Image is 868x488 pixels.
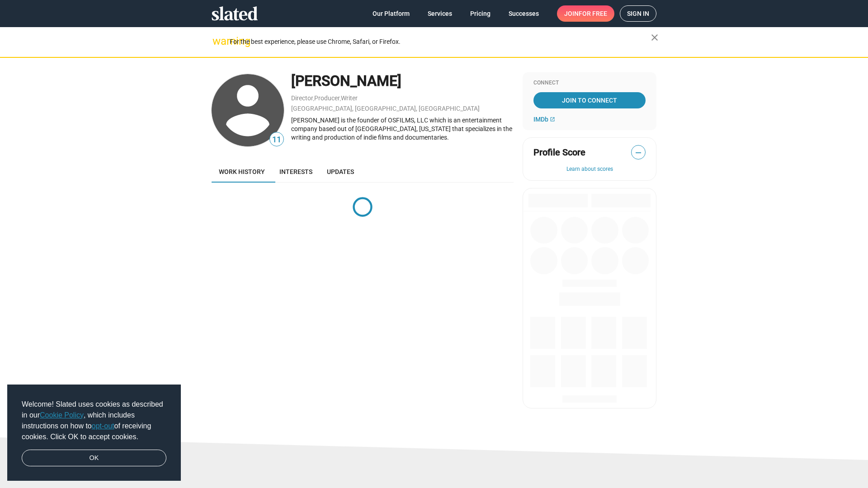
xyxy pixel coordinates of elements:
a: Sign in [620,5,656,22]
a: Our Platform [365,5,417,22]
mat-icon: open_in_new [550,117,555,122]
span: Our Platform [373,5,410,22]
a: Work history [212,161,272,183]
span: Updates [327,168,354,175]
a: Pricing [463,5,498,22]
span: , [313,96,314,101]
mat-icon: close [649,32,660,43]
div: [PERSON_NAME] [291,71,514,91]
span: for free [579,5,607,22]
a: IMDb [533,116,555,123]
span: Interests [279,168,312,175]
span: , [340,96,341,101]
span: — [632,147,645,159]
span: Successes [509,5,539,22]
div: [PERSON_NAME] is the founder of OSFILMS, LLC which is an entertainment company based out of [GEOG... [291,116,514,141]
a: Producer [314,94,340,102]
span: Welcome! Slated uses cookies as described in our , which includes instructions on how to of recei... [22,399,166,442]
a: [GEOGRAPHIC_DATA], [GEOGRAPHIC_DATA], [GEOGRAPHIC_DATA] [291,105,480,112]
span: Services [428,5,452,22]
span: Work history [219,168,265,175]
a: Updates [320,161,361,183]
span: Pricing [470,5,491,22]
a: Join To Connect [533,92,646,108]
span: Profile Score [533,146,585,159]
a: opt-out [92,422,114,430]
mat-icon: warning [212,36,223,47]
a: Joinfor free [557,5,614,22]
span: 11 [270,134,283,146]
a: Cookie Policy [40,411,84,419]
div: For the best experience, please use Chrome, Safari, or Firefox. [230,36,651,48]
div: cookieconsent [7,385,181,481]
a: Interests [272,161,320,183]
div: Connect [533,80,646,87]
button: Learn about scores [533,166,646,173]
span: Join To Connect [535,92,644,108]
span: Sign in [627,6,649,21]
a: Writer [341,94,358,102]
a: Successes [501,5,546,22]
a: dismiss cookie message [22,450,166,467]
a: Director [291,94,313,102]
span: IMDb [533,116,548,123]
a: Services [420,5,459,22]
span: Join [564,5,607,22]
